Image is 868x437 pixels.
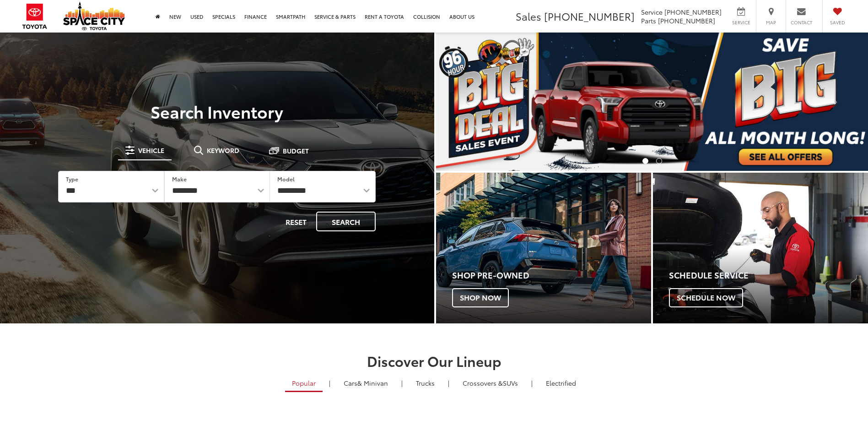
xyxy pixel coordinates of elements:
span: Keyword [207,147,239,153]
button: Reset [278,212,314,231]
a: Trucks [409,375,442,391]
span: Budget [283,147,309,154]
li: | [529,378,535,388]
span: [PHONE_NUMBER] [544,9,635,23]
a: SUVs [456,375,525,391]
div: Toyota [436,173,651,323]
a: Shop Pre-Owned Shop Now [436,173,651,323]
span: [PHONE_NUMBER] [664,7,722,16]
button: Search [316,212,376,231]
label: Model [277,175,295,183]
h4: Shop Pre-Owned [452,271,651,280]
span: Map [761,19,781,26]
li: Go to slide number 1. [642,158,648,164]
li: | [399,378,405,388]
span: Service [731,19,751,26]
li: Go to slide number 2. [656,158,662,164]
h4: Schedule Service [669,271,868,280]
span: Service [641,7,663,16]
div: Toyota [653,173,868,323]
span: Sales [516,9,541,23]
span: Contact [791,19,812,26]
span: Shop Now [452,288,509,307]
span: [PHONE_NUMBER] [658,16,715,25]
button: Click to view previous picture. [436,51,501,153]
span: & Minivan [357,378,388,388]
li: | [327,378,333,388]
button: Click to view next picture. [803,51,868,153]
h2: Discover Our Lineup [112,353,757,368]
span: Saved [827,19,847,26]
li: | [446,378,452,388]
a: Schedule Service Schedule Now [653,173,868,323]
label: Make [172,175,187,183]
h3: Search Inventory [38,102,396,120]
span: Schedule Now [669,288,743,307]
img: Space City Toyota [63,2,125,30]
span: Crossovers & [463,378,503,388]
span: Vehicle [138,147,164,153]
a: Cars [337,375,395,391]
a: Electrified [539,375,583,391]
span: Parts [641,16,656,25]
label: Type [66,175,78,183]
a: Popular [285,375,323,392]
